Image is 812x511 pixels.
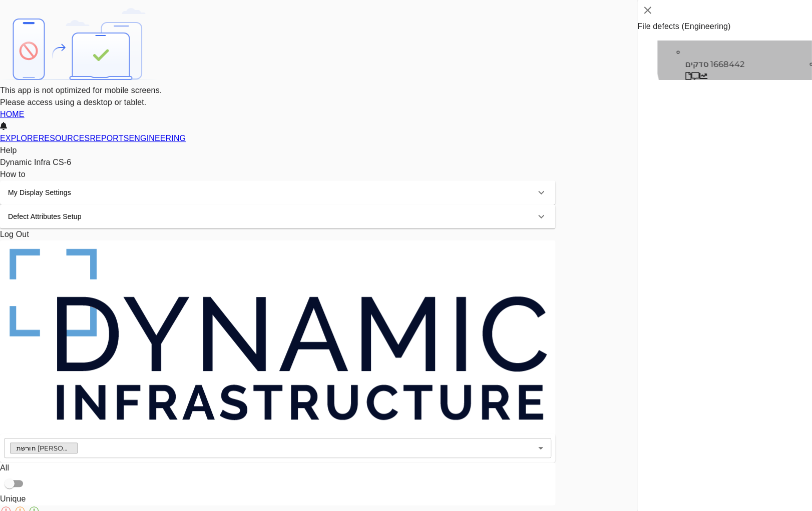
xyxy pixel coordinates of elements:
div: 1668442 סדקים [657,40,812,88]
a: REPORTS [90,134,129,142]
span: 1668442 [710,59,744,69]
a: ENGINEERING [129,134,186,142]
iframe: Chat [769,466,804,503]
div: My Display Settings [8,187,71,198]
span: חורשת [PERSON_NAME]- 1716 [11,443,77,453]
button: Open [534,441,548,455]
span: סדקים [685,59,708,69]
div: Defect Attributes Setup [8,211,82,222]
a: RESOURCES [39,134,90,142]
div: File defects (Engineering) [637,20,812,32]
